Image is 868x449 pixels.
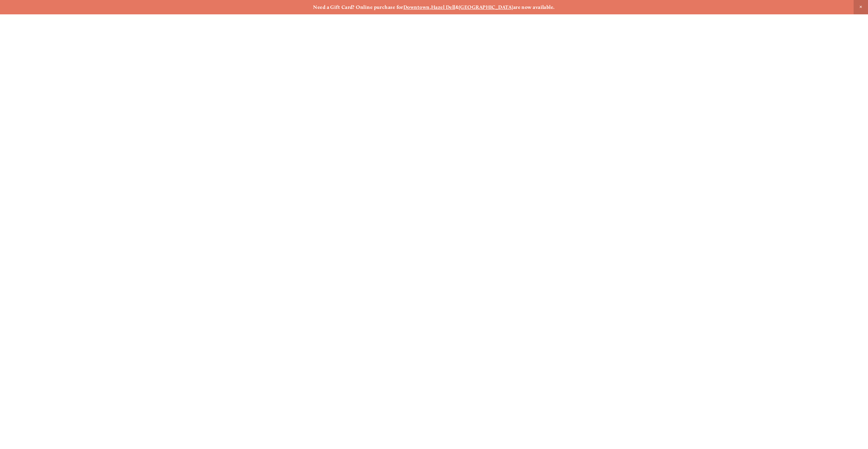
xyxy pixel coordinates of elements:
[313,4,403,10] strong: Need a Gift Card? Online purchase for
[431,4,455,10] a: Hazel Dell
[513,4,555,10] strong: are now available.
[455,4,459,10] strong: &
[430,4,431,10] strong: ,
[459,4,513,10] a: [GEOGRAPHIC_DATA]
[403,4,430,10] a: Downtown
